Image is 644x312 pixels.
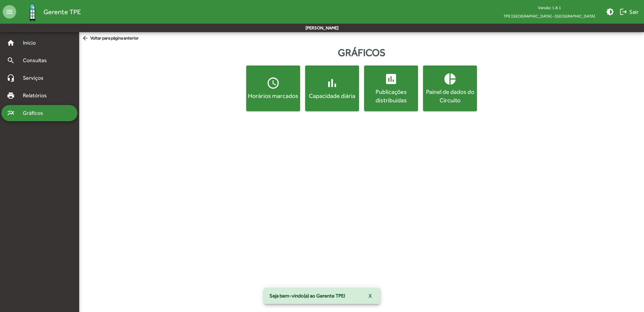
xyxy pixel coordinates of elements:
[19,39,45,47] span: Início
[7,56,15,64] mat-icon: search
[19,109,52,117] span: Gráficos
[498,12,601,20] span: TPE [GEOGRAPHIC_DATA] - [GEOGRAPHIC_DATA]
[19,56,56,64] span: Consultas
[619,8,627,16] mat-icon: logout
[43,6,81,17] span: Gerente TPE
[7,39,15,47] mat-icon: home
[365,87,417,104] div: Publicações distribuídas
[7,74,15,82] mat-icon: headset_mic
[364,66,418,111] button: Publicações distribuídas
[363,290,377,302] button: X
[423,66,477,111] button: Painel de dados do Circuito
[325,76,339,90] mat-icon: bar_chart
[19,92,56,100] span: Relatórios
[305,66,359,111] button: Capacidade diária
[443,72,457,86] mat-icon: pie_chart
[82,35,90,42] mat-icon: arrow_back
[498,3,601,12] div: Versão: 1.8.1
[617,6,641,18] button: Sair
[246,66,300,111] button: Horários marcados
[269,292,345,299] span: Seja bem-vindo(a) ao Gerente TPE!
[7,92,15,100] mat-icon: print
[266,76,280,90] mat-icon: access_time
[619,6,639,18] span: Sair
[384,72,398,86] mat-icon: insert_chart
[79,45,644,60] div: Gráficos
[22,1,43,23] img: Logo
[368,290,372,302] span: X
[248,92,299,100] div: Horários marcados
[424,87,476,104] div: Painel de dados do Circuito
[606,8,614,16] mat-icon: brightness_medium
[7,109,15,117] mat-icon: multiline_chart
[3,5,16,19] mat-icon: menu
[82,35,139,42] span: Voltar para página anterior
[307,92,358,100] div: Capacidade diária
[19,74,53,82] span: Serviços
[16,1,81,23] a: Gerente TPE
